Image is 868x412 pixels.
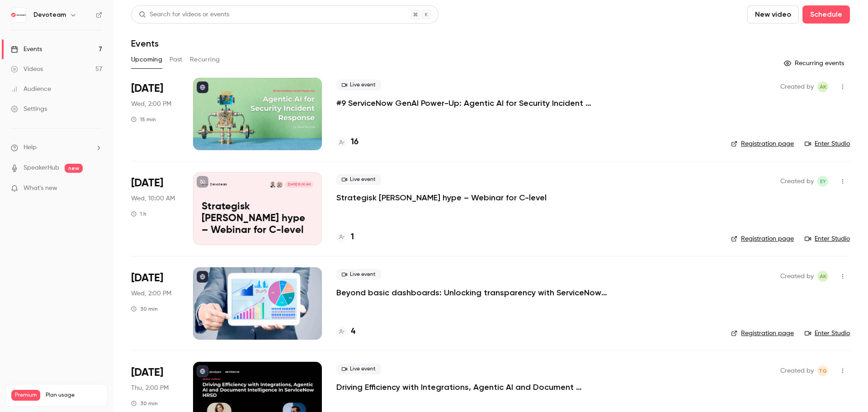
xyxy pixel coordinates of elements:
[336,192,547,203] a: Strategisk [PERSON_NAME] hype – Webinar for C-level
[24,143,37,152] span: Help
[336,80,381,90] span: Live event
[131,271,163,285] span: [DATE]
[780,56,850,71] button: Recurring events
[780,271,814,282] span: Created by
[131,194,175,203] span: Wed, 10:00 AM
[202,201,313,236] p: Strategisk [PERSON_NAME] hype – Webinar for C-level
[131,289,171,298] span: Wed, 2:00 PM
[805,139,850,148] a: Enter Studio
[731,234,794,243] a: Registration page
[820,176,826,187] span: EY
[33,10,66,19] h6: Devoteam
[65,164,83,173] span: new
[131,384,169,393] span: Thu, 2:00 PM
[336,231,354,243] a: 1
[351,326,355,338] h4: 4
[131,365,163,380] span: [DATE]
[817,365,828,376] span: Tereza Gáliková
[336,98,608,109] a: #9 ServiceNow GenAI Power-Up: Agentic AI for Security Incident Response
[131,99,171,109] span: Wed, 2:00 PM
[11,45,42,54] div: Events
[11,104,47,114] div: Settings
[805,234,850,243] a: Enter Studio
[190,52,220,67] button: Recurring
[269,181,276,188] img: Nicholai Hviid Andersen
[131,400,158,407] div: 30 min
[285,181,313,188] span: [DATE] 10:00 AM
[24,163,59,173] a: SpeakerHub
[731,139,794,148] a: Registration page
[817,81,828,92] span: Adrianna Kielin
[91,185,102,193] iframe: Noticeable Trigger
[11,85,51,94] div: Audience
[336,326,355,338] a: 4
[351,136,359,148] h4: 16
[11,390,40,401] span: Premium
[131,38,159,49] h1: Events
[780,176,814,187] span: Created by
[276,181,283,188] img: Troels Astrup
[131,78,179,150] div: Oct 29 Wed, 2:00 PM (Europe/Amsterdam)
[131,116,156,123] div: 15 min
[817,176,828,187] span: Eva Yardley
[139,10,229,19] div: Search for videos or events
[193,172,322,245] a: Strategisk AI uden hype – Webinar for C-levelDevoteamTroels AstrupNicholai Hviid Andersen[DATE] 1...
[336,136,359,148] a: 16
[780,365,814,376] span: Created by
[802,5,850,24] button: Schedule
[731,329,794,338] a: Registration page
[351,231,354,243] h4: 1
[24,184,57,193] span: What's new
[131,52,162,67] button: Upcoming
[336,269,381,280] span: Live event
[11,8,26,22] img: Devoteam
[131,305,158,313] div: 30 min
[780,81,814,92] span: Created by
[11,65,43,74] div: Videos
[820,271,826,282] span: AK
[819,365,827,376] span: TG
[336,174,381,185] span: Live event
[336,364,381,374] span: Live event
[747,5,799,24] button: New video
[131,172,179,245] div: Nov 5 Wed, 10:00 AM (Europe/Copenhagen)
[131,210,146,218] div: 1 h
[46,392,102,399] span: Plan usage
[336,382,608,393] a: Driving Efficiency with Integrations, Agentic AI and Document Intelligence in ServiceNow HRSD
[210,182,227,187] p: Devoteam
[131,176,163,190] span: [DATE]
[817,271,828,282] span: Adrianna Kielin
[11,143,102,152] li: help-dropdown-opener
[131,267,179,340] div: Nov 5 Wed, 2:00 PM (Europe/Amsterdam)
[131,81,163,96] span: [DATE]
[820,81,826,92] span: AK
[805,329,850,338] a: Enter Studio
[170,52,183,67] button: Past
[336,287,608,298] a: Beyond basic dashboards: Unlocking transparency with ServiceNow data reporting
